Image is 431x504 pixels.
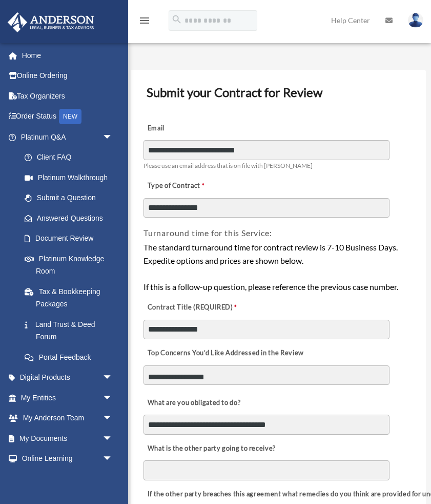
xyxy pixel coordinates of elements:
[7,367,128,388] a: Digital Productsarrow_drop_down
[14,281,128,314] a: Tax & Bookkeeping Packages
[7,106,128,127] a: Order StatusNEW
[14,188,128,208] a: Submit a Question
[143,228,272,238] span: Turnaround time for this Service:
[142,82,414,103] h3: Submit your Contract for Review
[102,428,123,449] span: arrow_drop_down
[7,387,128,408] a: My Entitiesarrow_drop_down
[7,127,128,147] a: Platinum Q&Aarrow_drop_down
[7,86,128,106] a: Tax Organizers
[14,167,128,188] a: Platinum Walkthrough
[14,228,123,249] a: Document Review
[5,12,97,32] img: Anderson Advisors Platinum Portal
[143,487,413,501] label: If the other party breaches this agreement what remedies do you think are provided for under the ...
[59,109,81,124] div: NEW
[102,449,123,470] span: arrow_drop_down
[408,13,423,28] img: User Pic
[14,248,128,281] a: Platinum Knowledge Room
[138,14,151,27] i: menu
[14,347,128,367] a: Portal Feedback
[14,314,128,347] a: Land Trust & Deed Forum
[143,179,246,193] label: Type of Contract
[7,408,128,429] a: My Anderson Teamarrow_drop_down
[143,241,413,293] div: The standard turnaround time for contract review is 7-10 Business Days. Expedite options and pric...
[143,396,246,410] label: What are you obligated to do?
[7,469,128,489] a: Billingarrow_drop_down
[14,208,128,228] a: Answered Questions
[7,449,128,469] a: Online Learningarrow_drop_down
[143,441,278,456] label: What is the other party going to receive?
[102,367,123,389] span: arrow_drop_down
[143,121,246,135] label: Email
[102,127,123,148] span: arrow_drop_down
[14,147,128,168] a: Client FAQ
[102,469,123,490] span: arrow_drop_down
[102,408,123,429] span: arrow_drop_down
[102,387,123,409] span: arrow_drop_down
[138,18,151,27] a: menu
[143,162,313,169] span: Please use an email address that is on file with [PERSON_NAME]
[7,428,128,449] a: My Documentsarrow_drop_down
[171,14,182,25] i: search
[143,300,246,315] label: Contract Title (REQUIRED)
[143,346,306,360] label: Top Concerns You’d Like Addressed in the Review
[7,45,128,66] a: Home
[7,66,128,86] a: Online Ordering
